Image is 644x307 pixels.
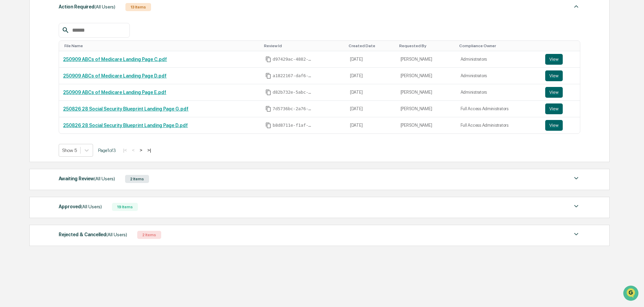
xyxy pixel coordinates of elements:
div: Action Required [59,2,115,11]
td: [PERSON_NAME] [397,51,457,68]
td: Administrators [457,84,541,101]
a: View [545,54,576,65]
img: caret [572,230,580,238]
button: < [130,147,137,153]
div: 2 Items [125,175,149,183]
img: 1746055101610-c473b297-6a78-478c-a979-82029cc54cd1 [7,52,19,64]
span: Copy Id [265,73,271,79]
span: (All Users) [81,204,102,209]
a: 250826 28 Social Security Blueprint Landing Page D.pdf [63,123,188,128]
div: Toggle SortBy [264,43,343,48]
td: [DATE] [346,117,397,133]
a: View [545,70,576,81]
span: (All Users) [94,176,115,181]
div: 🔎 [7,98,12,104]
div: 2 Items [137,231,161,239]
td: [DATE] [346,101,397,117]
button: View [545,87,563,98]
td: [PERSON_NAME] [397,68,457,84]
button: > [138,147,144,153]
div: Start new chat [23,52,111,58]
div: Toggle SortBy [349,43,394,48]
a: 🖐️Preclearance [4,82,46,94]
button: Start new chat [115,54,123,62]
span: a1822167-daf6-463d-bf48-4787f0b201c0 [273,73,313,79]
td: [PERSON_NAME] [397,117,457,133]
button: |< [121,147,129,153]
span: b8d8711e-f1af-43e7-b872-64aace1b9637 [273,123,313,128]
div: Rejected & Cancelled [59,230,127,239]
div: 🗄️ [49,86,54,91]
div: We're available if you need us! [23,58,85,64]
div: Toggle SortBy [459,43,539,48]
div: 19 Items [112,203,138,211]
span: 7d5736bc-2a76-4984-9617-808a1cc36b00 [273,106,313,112]
td: [PERSON_NAME] [397,84,457,101]
span: Page 1 of 3 [98,148,116,153]
a: 250909 ABCs of Medicare Landing Page C.pdf [63,57,167,62]
a: 🔎Data Lookup [4,95,45,107]
div: Approved [59,202,102,211]
div: Toggle SortBy [64,43,258,48]
td: [PERSON_NAME] [397,101,457,117]
img: caret [572,202,580,210]
td: Full Access Administrators [457,117,541,133]
td: Administrators [457,51,541,68]
iframe: Open customer support [622,285,641,303]
a: 🗄️Attestations [46,82,86,94]
a: 250909 ABCs of Medicare Landing Page E.pdf [63,90,166,95]
span: Data Lookup [13,98,42,104]
div: 13 Items [125,3,151,11]
td: Full Access Administrators [457,101,541,117]
p: How can we help? [7,14,123,25]
span: Copy Id [265,89,271,95]
a: Powered byPylon [48,114,82,119]
img: caret [572,2,580,10]
span: d97429ac-4882-4fca-9627-df84493dc987 [273,57,313,62]
button: >| [145,147,153,153]
span: Copy Id [265,122,271,128]
div: Toggle SortBy [399,43,454,48]
a: View [545,103,576,114]
span: d82b732e-5abc-498c-8ec8-286a6f85f2bd [273,90,313,95]
div: 🖐️ [7,86,12,91]
a: View [545,87,576,98]
a: 250826 28 Social Security Blueprint Landing Page G.pdf [63,106,188,112]
td: Administrators [457,68,541,84]
div: Toggle SortBy [547,43,577,48]
td: [DATE] [346,68,397,84]
span: (All Users) [94,4,115,9]
a: 250909 ABCs of Medicare Landing Page D.pdf [63,73,167,79]
img: caret [572,174,580,182]
span: (All Users) [106,232,127,237]
td: [DATE] [346,84,397,101]
span: Preclearance [13,85,43,92]
span: Pylon [67,114,82,119]
button: View [545,70,563,81]
button: View [545,120,563,131]
span: Copy Id [265,106,271,112]
span: Attestations [56,85,84,92]
span: Copy Id [265,56,271,62]
td: [DATE] [346,51,397,68]
button: View [545,54,563,65]
button: View [545,103,563,114]
div: Awaiting Review [59,174,115,183]
a: View [545,120,576,131]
